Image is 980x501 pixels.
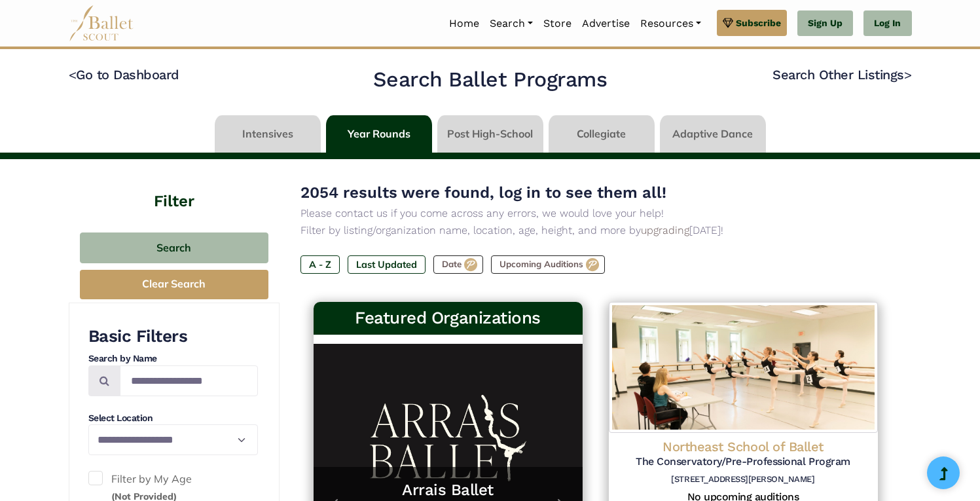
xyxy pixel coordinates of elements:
[433,255,483,274] label: Date
[327,480,570,500] a: Arrais Ballet
[717,10,787,36] a: Subscribe
[538,10,577,37] a: Store
[609,302,878,433] img: Logo
[348,255,426,274] label: Last Updated
[323,115,435,153] li: Year Rounds
[657,115,769,153] li: Adaptive Dance
[300,183,666,202] span: 2054 results were found, log in to see them all!
[80,232,268,263] button: Search
[904,66,912,83] code: >
[373,66,607,94] h2: Search Ballet Programs
[300,255,340,274] label: A - Z
[69,66,77,83] code: <
[863,10,911,37] a: Log In
[435,115,546,153] li: Post High-School
[88,352,258,365] h4: Search by Name
[300,205,891,222] p: Please contact us if you come across any errors, we would love your help!
[88,325,258,348] h3: Basic Filters
[641,224,689,236] a: upgrading
[491,255,605,274] label: Upcoming Auditions
[88,412,258,425] h4: Select Location
[212,115,323,153] li: Intensives
[577,10,635,37] a: Advertise
[736,16,781,30] span: Subscribe
[619,455,867,469] h5: The Conservatory/Pre-Professional Program
[723,16,733,30] img: gem.svg
[69,67,179,83] a: <Go to Dashboard
[69,159,280,213] h4: Filter
[80,270,268,299] button: Clear Search
[635,10,706,37] a: Resources
[484,10,538,37] a: Search
[619,438,867,455] h4: Northeast School of Ballet
[546,115,657,153] li: Collegiate
[120,365,258,396] input: Search by names...
[300,222,891,239] p: Filter by listing/organization name, location, age, height, and more by [DATE]!
[797,10,853,37] a: Sign Up
[619,474,867,485] h6: [STREET_ADDRESS][PERSON_NAME]
[444,10,484,37] a: Home
[324,307,572,329] h3: Featured Organizations
[772,67,911,83] a: Search Other Listings>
